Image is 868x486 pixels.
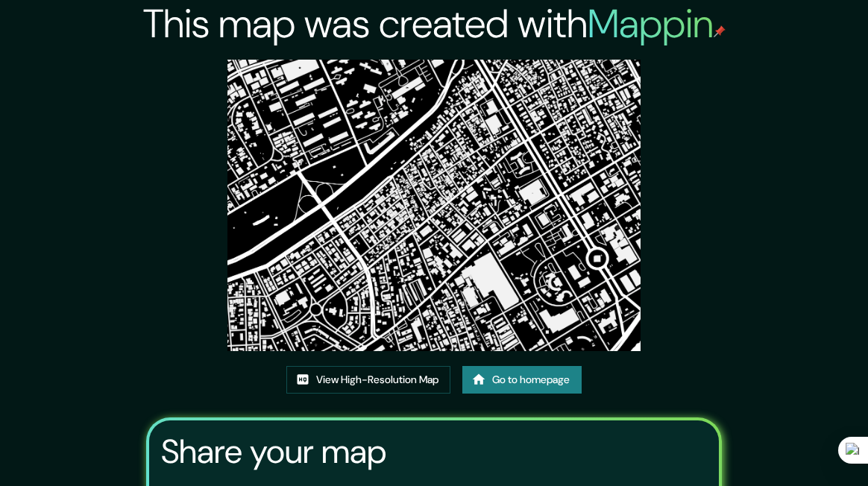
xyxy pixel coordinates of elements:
a: View High-Resolution Map [286,366,450,394]
h3: Share your map [161,432,386,471]
img: mappin-pin [714,25,726,37]
img: created-map [227,60,640,351]
a: Go to homepage [462,366,582,394]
